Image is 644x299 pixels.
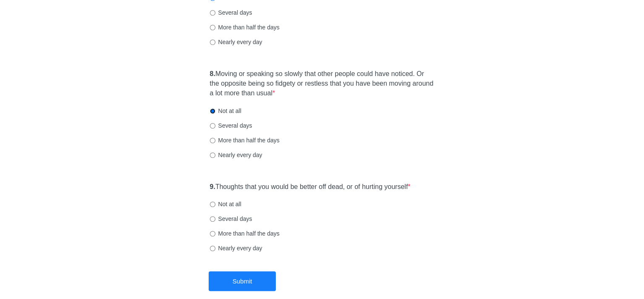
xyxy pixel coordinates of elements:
[210,10,215,16] input: Several days
[210,69,435,98] label: Moving or speaking so slowly that other people could have noticed. Or the opposite being so fidge...
[210,136,280,144] label: More than half the days
[210,152,215,158] input: Nearly every day
[210,200,241,208] label: Not at all
[210,38,262,46] label: Nearly every day
[210,107,241,115] label: Not at all
[210,231,215,236] input: More than half the days
[210,244,262,252] label: Nearly every day
[210,151,262,159] label: Nearly every day
[210,70,215,77] strong: 8.
[210,25,215,30] input: More than half the days
[210,215,252,223] label: Several days
[210,8,252,17] label: Several days
[209,271,276,291] button: Submit
[210,216,215,222] input: Several days
[210,183,215,190] strong: 9.
[210,202,215,207] input: Not at all
[210,246,215,251] input: Nearly every day
[210,123,215,129] input: Several days
[210,229,280,238] label: More than half the days
[210,23,280,31] label: More than half the days
[210,138,215,143] input: More than half the days
[210,108,215,114] input: Not at all
[210,182,411,192] label: Thoughts that you would be better off dead, or of hurting yourself
[210,121,252,130] label: Several days
[210,39,215,45] input: Nearly every day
